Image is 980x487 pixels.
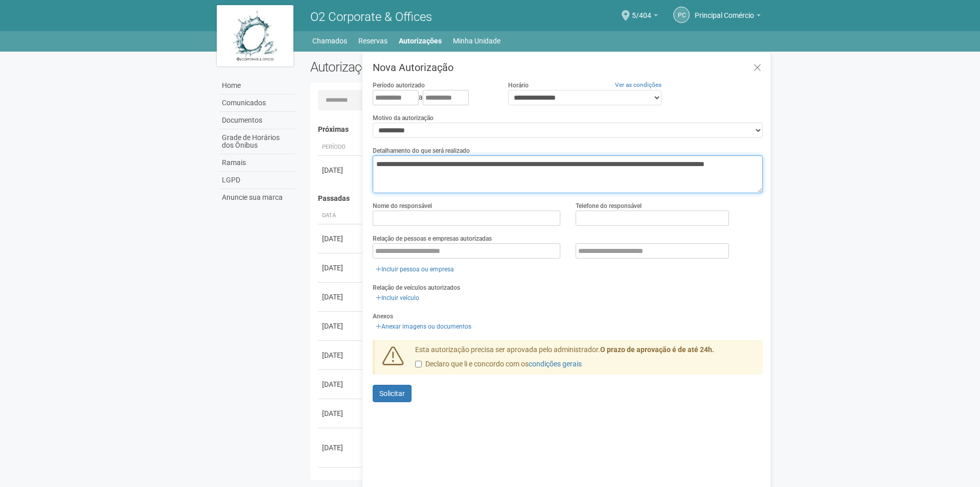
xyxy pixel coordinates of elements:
label: Nome do responsável [373,201,432,211]
a: Home [219,77,295,95]
a: Autorizações [399,34,442,48]
a: Principal Comércio [695,13,761,21]
a: Grade de Horários dos Ônibus [219,129,295,154]
label: Relação de veículos autorizados [373,283,460,292]
div: [DATE] [322,292,360,302]
div: [DATE] [322,350,360,360]
input: Declaro que li e concordo com oscondições gerais [415,361,422,367]
label: Telefone do responsável [576,201,642,211]
label: Declaro que li e concordo com os [415,359,582,369]
label: Horário [508,81,529,90]
button: Solicitar [373,385,412,402]
span: O2 Corporate & Offices [310,10,432,24]
div: [DATE] [322,408,360,419]
div: [DATE] [322,263,360,273]
label: Anexos [373,312,393,321]
h3: Nova Autorização [373,62,763,73]
a: Anexar imagens ou documentos [373,321,474,332]
span: Principal Comércio [695,2,754,19]
div: Esta autorização precisa ser aprovada pelo administrador. [407,345,763,375]
img: logo.jpg [217,5,293,66]
a: Anuncie sua marca [219,189,295,206]
strong: O prazo de aprovação é de até 24h. [600,345,714,354]
a: LGPD [219,172,295,189]
span: 5/404 [632,2,651,19]
div: [DATE] [322,321,360,331]
a: Chamados [312,34,347,48]
th: Data [318,207,364,224]
h4: Próximas [318,126,756,133]
label: Período autorizado [373,81,425,90]
a: Reservas [358,34,388,48]
a: Documentos [219,112,295,129]
th: Período [318,139,364,156]
label: Relação de pessoas e empresas autorizadas [373,234,492,243]
div: a [373,90,492,105]
a: condições gerais [529,360,582,368]
label: Motivo da autorização [373,113,434,123]
h4: Passadas [318,195,756,202]
a: Comunicados [219,95,295,112]
a: Ramais [219,154,295,172]
span: Solicitar [379,389,405,398]
div: [DATE] [322,379,360,389]
a: Incluir veículo [373,292,422,304]
div: [DATE] [322,165,360,175]
a: Minha Unidade [453,34,500,48]
h2: Autorizações [310,59,529,75]
div: [DATE] [322,443,360,453]
a: Ver as condições [615,81,662,88]
label: Detalhamento do que será realizado [373,146,470,155]
a: 5/404 [632,13,658,21]
a: Incluir pessoa ou empresa [373,264,457,275]
a: PC [673,7,690,23]
div: [DATE] [322,234,360,244]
